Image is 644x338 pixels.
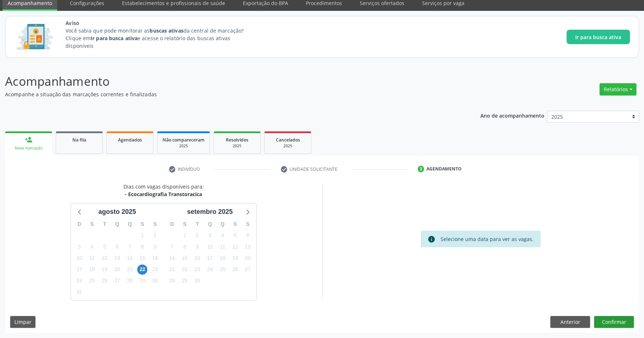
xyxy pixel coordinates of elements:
[150,265,160,275] span: sábado, 23 de agosto de 2025
[74,265,84,275] span: domingo, 17 de agosto de 2025
[125,265,135,275] span: quinta-feira, 21 de agosto de 2025
[241,219,254,230] div: S
[243,265,253,275] span: sábado, 27 de setembro de 2025
[66,19,257,27] span: Aviso
[230,253,240,263] span: sexta-feira, 19 de setembro de 2025
[125,276,135,286] span: quinta-feira, 28 de agosto de 2025
[5,72,449,90] p: Acompanhamento
[205,265,215,275] span: quarta-feira, 24 de setembro de 2025
[150,231,160,241] span: sábado, 2 de agosto de 2025
[167,253,177,263] span: domingo, 14 de setembro de 2025
[184,207,236,217] div: setembro 2025
[218,231,228,241] span: quinta-feira, 4 de setembro de 2025
[137,253,147,263] span: sexta-feira, 15 de agosto de 2025
[137,265,147,275] span: sexta-feira, 22 de agosto de 2025
[205,242,215,252] span: quarta-feira, 10 de setembro de 2025
[136,219,149,230] div: S
[123,183,204,198] div: Dias com vagas disponíveis para:
[87,242,97,252] span: segunda-feira, 4 de agosto de 2025
[192,265,202,275] span: terça-feira, 23 de setembro de 2025
[72,137,86,143] span: Na fila
[243,253,253,263] span: sábado, 20 de setembro de 2025
[418,166,424,172] div: 3
[550,316,590,328] button: Anterior
[87,265,97,275] span: segunda-feira, 18 de agosto de 2025
[270,143,306,149] div: 2025
[218,242,228,252] span: quinta-feira, 11 de setembro de 2025
[123,190,204,198] div: - Ecocardiografia Transtoracica
[428,235,435,243] i: info
[216,219,229,230] div: Q
[180,231,190,241] span: segunda-feira, 1 de setembro de 2025
[180,253,190,263] span: segunda-feira, 15 de setembro de 2025
[167,276,177,286] span: domingo, 28 de setembro de 2025
[74,276,84,286] span: domingo, 24 de agosto de 2025
[192,242,202,252] span: terça-feira, 9 de setembro de 2025
[180,276,190,286] span: segunda-feira, 29 de setembro de 2025
[230,231,240,241] span: sexta-feira, 5 de setembro de 2025
[163,137,205,143] span: Não compareceram
[137,231,147,241] span: sexta-feira, 1 de agosto de 2025
[191,219,203,230] div: T
[219,143,255,149] div: 2025
[112,265,122,275] span: quarta-feira, 20 de agosto de 2025
[100,242,110,252] span: terça-feira, 5 de agosto de 2025
[86,219,98,230] div: S
[192,276,202,286] span: terça-feira, 30 de setembro de 2025
[243,231,253,241] span: sábado, 6 de setembro de 2025
[150,276,160,286] span: sábado, 30 de agosto de 2025
[87,253,97,263] span: segunda-feira, 11 de agosto de 2025
[218,265,228,275] span: quinta-feira, 25 de setembro de 2025
[229,219,241,230] div: S
[426,166,462,172] div: Agendamento
[137,242,147,252] span: sexta-feira, 8 de agosto de 2025
[575,33,621,41] span: Ir para busca ativa
[166,219,178,230] div: D
[66,27,257,50] p: Você sabia que pode monitorar as da central de marcação? Clique em e acesse o relatório das busca...
[98,219,111,230] div: T
[74,242,84,252] span: domingo, 3 de agosto de 2025
[14,21,55,53] img: Imagem de CalloutCard
[180,265,190,275] span: segunda-feira, 22 de setembro de 2025
[150,253,160,263] span: sábado, 16 de agosto de 2025
[100,265,110,275] span: terça-feira, 19 de agosto de 2025
[178,219,191,230] div: S
[167,265,177,275] span: domingo, 21 de setembro de 2025
[150,242,160,252] span: sábado, 9 de agosto de 2025
[112,242,122,252] span: quarta-feira, 6 de agosto de 2025
[567,30,630,44] button: Ir para busca ativa
[74,287,84,297] span: domingo, 31 de agosto de 2025
[243,242,253,252] span: sábado, 13 de setembro de 2025
[5,90,449,98] p: Acompanhe a situação das marcações correntes e finalizadas
[125,242,135,252] span: quinta-feira, 7 de agosto de 2025
[100,253,110,263] span: terça-feira, 12 de agosto de 2025
[480,111,544,120] p: Ano de acompanhamento
[137,276,147,286] span: sexta-feira, 29 de agosto de 2025
[91,35,138,42] strong: Ir para busca ativa
[87,276,97,286] span: segunda-feira, 25 de agosto de 2025
[111,219,123,230] div: Q
[149,219,161,230] div: S
[25,136,33,144] div: person_add
[74,253,84,263] span: domingo, 10 de agosto de 2025
[276,137,300,143] span: Cancelados
[150,27,183,34] strong: buscas ativas
[10,145,47,151] div: Nova marcação
[205,231,215,241] span: quarta-feira, 3 de setembro de 2025
[205,253,215,263] span: quarta-feira, 17 de setembro de 2025
[96,207,139,217] div: agosto 2025
[203,219,216,230] div: Q
[599,83,636,96] button: Relatórios
[163,143,205,149] div: 2025
[100,276,110,286] span: terça-feira, 26 de agosto de 2025
[441,235,534,243] div: Selecione uma data para ver as vagas.
[123,219,136,230] div: Q
[230,242,240,252] span: sexta-feira, 12 de setembro de 2025
[192,231,202,241] span: terça-feira, 2 de setembro de 2025
[594,316,634,328] button: Confirmar
[218,253,228,263] span: quinta-feira, 18 de setembro de 2025
[230,265,240,275] span: sexta-feira, 26 de setembro de 2025
[73,219,86,230] div: D
[118,137,142,143] span: Agendados
[192,253,202,263] span: terça-feira, 16 de setembro de 2025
